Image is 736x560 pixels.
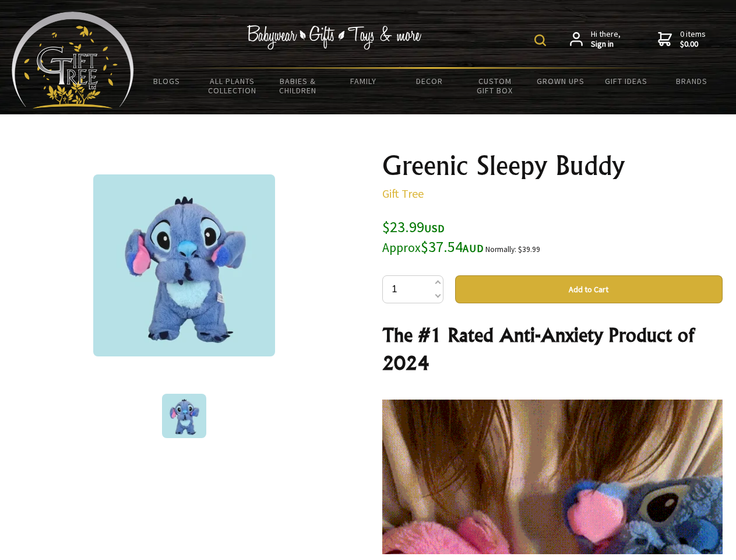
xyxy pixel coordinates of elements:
[658,29,706,50] a: 0 items$0.00
[680,39,706,50] strong: $0.00
[591,39,621,50] strong: Sign in
[247,25,422,50] img: Babywear - Gifts - Toys & more
[593,69,659,93] a: Gift Ideas
[382,186,424,201] a: Gift Tree
[265,69,331,103] a: Babies & Children
[382,217,484,256] span: $23.99 $37.54
[534,34,546,46] img: product search
[200,69,266,103] a: All Plants Collection
[331,69,397,93] a: Family
[455,275,723,303] button: Add to Cart
[680,29,706,50] span: 0 items
[382,240,421,256] small: Approx
[93,174,275,356] img: Greenic Sleepy Buddy
[659,69,725,93] a: Brands
[570,29,621,50] a: Hi there,Sign in
[12,12,134,108] img: Babyware - Gifts - Toys and more...
[382,152,723,180] h1: Greenic Sleepy Buddy
[527,69,593,93] a: Grown Ups
[162,394,206,438] img: Greenic Sleepy Buddy
[382,323,694,374] strong: The #1 Rated Anti-Anxiety Product of 2024
[424,222,445,235] span: USD
[591,29,621,50] span: Hi there,
[396,69,462,93] a: Decor
[462,69,528,103] a: Custom Gift Box
[463,242,484,255] span: AUD
[134,69,200,93] a: BLOGS
[485,244,540,254] small: Normally: $39.99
